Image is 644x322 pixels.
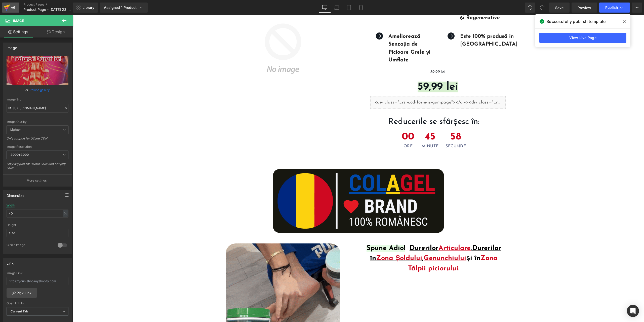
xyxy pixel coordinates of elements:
div: Link [7,258,14,265]
div: Only support for UCare CDN [7,136,68,144]
button: More [632,3,642,13]
span: Preview [578,5,591,10]
span: Ameliorează Senzația de Picioare Grele și Umflate [316,19,358,48]
b: Lighter [10,128,21,131]
strong: 59,99 lei [345,66,385,77]
span: Publish [605,6,618,10]
div: Only support for UCare CDN and Shopify CDN [7,162,68,173]
span: Zona Tălpii piciorului [335,240,425,257]
button: Redo [537,3,547,13]
div: Image Src [7,98,68,101]
input: auto [7,229,68,237]
a: New Library [73,3,98,13]
span: Minute [349,129,366,133]
a: View Live Page [539,33,626,43]
a: Tablet [343,3,355,13]
div: Dimension [7,191,24,198]
span: Image [13,19,24,23]
u: Articulare [366,230,398,237]
button: Undo [525,3,535,13]
div: Image [7,43,17,50]
div: or [7,87,68,93]
span: Product Page - [DATE] 23:48:24 [23,8,72,12]
u: Durerilor [337,230,366,237]
div: Width [7,204,15,207]
p: 89,99 lei [298,56,433,58]
span: Successfully publish template [546,18,606,24]
button: More settings [3,174,72,186]
a: Laptop [331,3,343,13]
u: Genunchiului [351,240,393,247]
p: , , și în . [290,228,433,259]
b: Este 100% produsă în [GEOGRAPHIC_DATA] [387,19,445,32]
div: Open link In [7,302,68,305]
button: Publish [599,3,630,13]
span: Save [555,5,563,10]
b: Current Tab [11,309,28,313]
span: Secunde [373,129,393,133]
div: Image Resolution [7,145,68,149]
span: 00 [329,117,342,129]
span: 58 [373,117,393,129]
b: 3000x3000 [11,153,29,157]
input: Link [7,104,68,113]
a: Browse gallery [28,86,50,94]
input: auto [7,209,68,218]
p: More settings [27,178,47,183]
a: Product Pages [23,3,81,7]
span: Ore [329,129,342,133]
div: Image Link [7,271,68,275]
input: https://your-shop.myshopify.com [7,277,68,285]
a: Desktop [319,3,331,13]
a: Design [37,26,74,38]
span: Zona Șoldului [303,240,349,247]
div: v6 [10,4,16,11]
div: Circle Image [7,243,53,248]
div: % [63,210,68,217]
a: Pick Link [7,288,37,298]
p: Reducerile se sfârșesc în: [290,99,433,114]
a: Mobile [355,3,367,13]
div: Assigned 1 Product [104,5,144,10]
div: Height [7,223,68,227]
span: Spune Adio! [294,230,332,237]
span: Library [83,5,94,10]
div: Image Quality [7,120,68,124]
a: v6 [2,3,19,13]
a: Preview [572,3,597,13]
div: Open Intercom Messenger [627,305,639,317]
span: 45 [349,117,366,129]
